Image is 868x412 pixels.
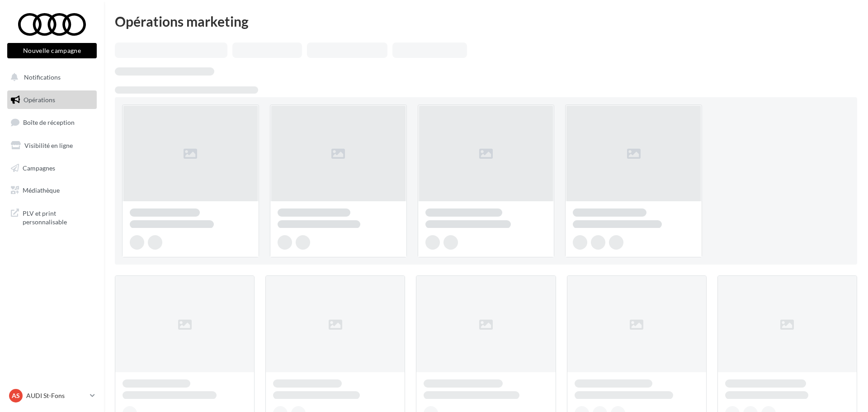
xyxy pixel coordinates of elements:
[24,142,73,149] span: Visibilité en ligne
[23,186,60,194] span: Médiathèque
[5,90,99,109] a: Opérations
[5,159,99,178] a: Campagnes
[115,14,857,28] div: Opérations marketing
[23,164,55,171] span: Campagnes
[5,113,99,132] a: Boîte de réception
[23,118,75,126] span: Boîte de réception
[12,391,20,400] span: AS
[7,387,97,404] a: AS AUDI St-Fons
[5,181,99,200] a: Médiathèque
[26,391,86,400] p: AUDI St-Fons
[23,207,93,227] span: PLV et print personnalisable
[24,96,55,104] span: Opérations
[5,68,95,87] button: Notifications
[24,73,61,81] span: Notifications
[7,43,97,58] button: Nouvelle campagne
[5,136,99,155] a: Visibilité en ligne
[5,204,99,230] a: PLV et print personnalisable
